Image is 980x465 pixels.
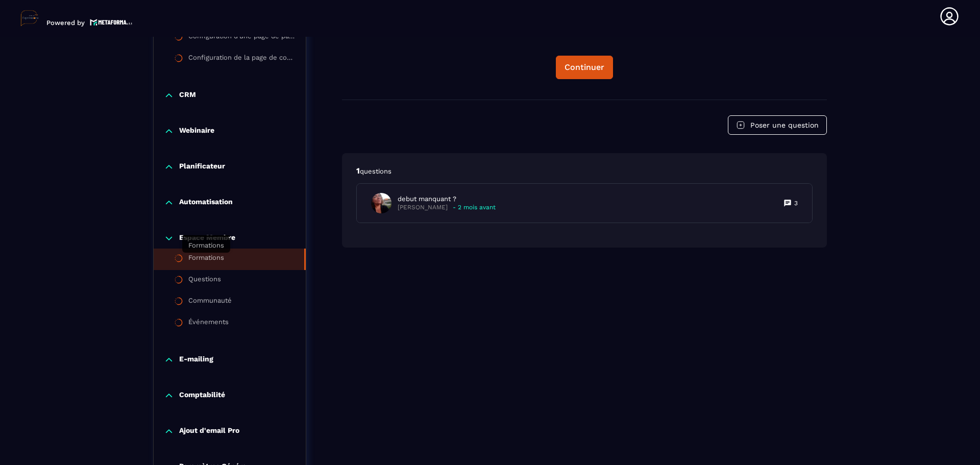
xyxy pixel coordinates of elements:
p: Espace Membre [179,233,235,243]
img: logo [90,18,133,27]
div: Continuer [565,62,604,72]
p: Powered by [46,19,85,27]
p: - 2 mois avant [453,204,496,211]
div: Configuration de la page de confirmation d'achat [188,54,296,65]
div: Formations [188,254,224,265]
p: CRM [179,90,196,101]
div: Configuration d'une page de paiement sur Metaforma [188,32,296,43]
button: Poser une question [728,115,827,135]
p: debut manquant ? [398,194,496,204]
p: Planificateur [179,162,225,172]
p: 3 [794,199,798,207]
p: [PERSON_NAME] [398,204,448,211]
div: Événements [188,318,229,329]
img: logo-branding [20,10,39,27]
div: Communauté [188,297,232,308]
span: questions [360,167,391,175]
button: Continuer [556,56,613,79]
p: Automatisation [179,198,233,208]
div: Questions [188,275,221,286]
p: 1 [356,165,813,177]
span: Formations [188,241,224,249]
p: Ajout d'email Pro [179,426,239,436]
p: E-mailing [179,355,213,365]
p: Webinaire [179,126,214,136]
p: Comptabilité [179,390,225,401]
